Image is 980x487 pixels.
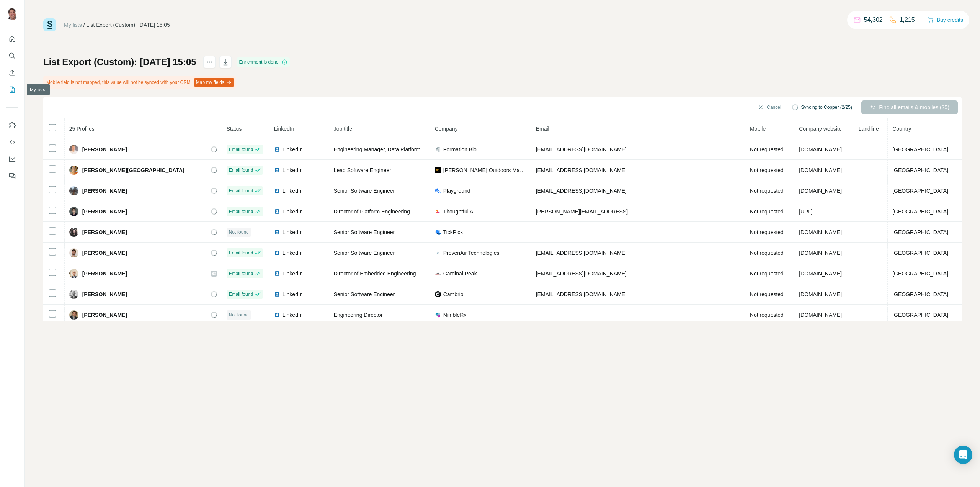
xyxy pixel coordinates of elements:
[43,18,56,31] img: Surfe Logo
[69,126,95,132] span: 25 Profiles
[334,291,395,297] span: Senior Software Engineer
[859,126,879,132] span: Landline
[900,15,915,25] p: 1,215
[954,446,972,464] div: Open Intercom Messenger
[536,208,628,215] span: [PERSON_NAME][EMAIL_ADDRESS]
[892,291,948,297] span: [GEOGRAPHIC_DATA]
[82,311,127,319] span: [PERSON_NAME]
[750,271,784,277] span: Not requested
[334,229,395,235] span: Senior Software Engineer
[750,126,766,132] span: Mobile
[229,249,253,256] span: Email found
[283,249,303,257] span: LinkedIn
[536,146,627,152] span: [EMAIL_ADDRESS][DOMAIN_NAME]
[435,188,441,194] img: company-logo
[864,15,883,25] p: 54,302
[6,83,18,97] button: My lists
[892,188,948,194] span: [GEOGRAPHIC_DATA]
[750,146,784,152] span: Not requested
[334,188,395,194] span: Senior Software Engineer
[435,312,441,318] img: company-logo
[799,146,842,152] span: [DOMAIN_NAME]
[892,229,948,235] span: [GEOGRAPHIC_DATA]
[799,208,813,215] span: [URL]
[43,56,196,68] h1: List Export (Custom): [DATE] 15:05
[274,291,280,297] img: LinkedIn logo
[274,271,280,277] img: LinkedIn logo
[6,135,18,149] button: Use Surfe API
[443,146,477,153] span: Formation Bio
[334,250,395,256] span: Senior Software Engineer
[283,187,303,195] span: LinkedIn
[750,208,784,215] span: Not requested
[82,249,127,257] span: [PERSON_NAME]
[82,187,127,195] span: [PERSON_NAME]
[229,291,253,298] span: Email found
[6,169,18,183] button: Feedback
[750,291,784,297] span: Not requested
[435,229,441,235] img: company-logo
[750,188,784,194] span: Not requested
[892,312,948,318] span: [GEOGRAPHIC_DATA]
[283,311,303,319] span: LinkedIn
[752,100,786,114] button: Cancel
[443,311,467,319] span: NimbleRx
[892,271,948,277] span: [GEOGRAPHIC_DATA]
[334,312,383,318] span: Engineering Director
[443,208,475,215] span: Thoughtful AI
[69,207,78,216] img: Avatar
[69,145,78,154] img: Avatar
[799,229,842,235] span: [DOMAIN_NAME]
[82,290,127,298] span: [PERSON_NAME]
[435,271,441,277] img: company-logo
[536,126,549,132] span: Email
[274,167,280,173] img: LinkedIn logo
[799,188,842,194] span: [DOMAIN_NAME]
[443,228,463,236] span: TickPick
[283,290,303,298] span: LinkedIn
[274,188,280,194] img: LinkedIn logo
[892,208,948,215] span: [GEOGRAPHIC_DATA]
[64,22,82,28] a: My lists
[229,270,253,277] span: Email found
[69,310,78,320] img: Avatar
[334,208,410,215] span: Director of Platform Engineering
[69,248,78,257] img: Avatar
[6,49,18,63] button: Search
[892,126,911,132] span: Country
[6,152,18,166] button: Dashboard
[892,167,948,173] span: [GEOGRAPHIC_DATA]
[274,126,294,132] span: LinkedIn
[6,32,18,46] button: Quick start
[283,270,303,277] span: LinkedIn
[536,271,627,277] span: [EMAIL_ADDRESS][DOMAIN_NAME]
[443,249,500,257] span: ProvenAir Technologies
[536,250,627,256] span: [EMAIL_ADDRESS][DOMAIN_NAME]
[750,229,784,235] span: Not requested
[43,76,236,89] div: Mobile field is not mapped, this value will not be synced with your CRM
[443,290,464,298] span: Cambrio
[87,21,170,29] div: List Export (Custom): [DATE] 15:05
[443,270,477,277] span: Cardinal Peak
[799,250,842,256] span: [DOMAIN_NAME]
[801,104,852,111] span: Syncing to Copper (2/25)
[435,126,458,132] span: Company
[69,269,78,278] img: Avatar
[274,146,280,152] img: LinkedIn logo
[799,126,841,132] span: Company website
[83,21,85,29] li: /
[229,208,253,215] span: Email found
[283,228,303,236] span: LinkedIn
[435,291,441,297] img: company-logo
[237,57,290,67] div: Enrichment is done
[82,228,127,236] span: [PERSON_NAME]
[536,291,627,297] span: [EMAIL_ADDRESS][DOMAIN_NAME]
[229,146,253,153] span: Email found
[435,167,441,173] img: company-logo
[892,250,948,256] span: [GEOGRAPHIC_DATA]
[274,312,280,318] img: LinkedIn logo
[799,291,842,297] span: [DOMAIN_NAME]
[334,271,416,277] span: Director of Embedded Engineering
[82,270,127,277] span: [PERSON_NAME]
[229,312,249,318] span: Not found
